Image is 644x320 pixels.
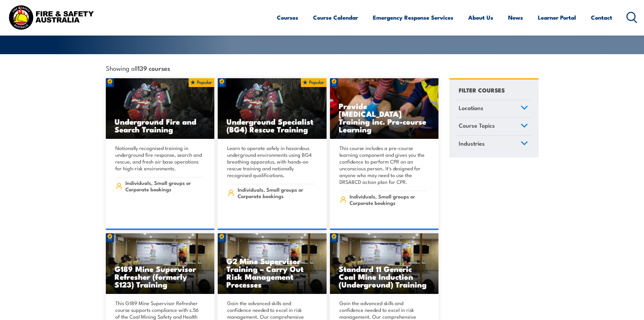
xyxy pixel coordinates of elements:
[538,8,576,26] a: Learner Portal
[226,257,318,288] h3: G2 Mine Supervisor Training – Carry Out Risk Management Processes
[218,233,327,294] img: Standard 11 Generic Coal Mine Induction (Surface) TRAINING (1)
[218,233,327,294] a: G2 Mine Supervisor Training – Carry Out Risk Management Processes
[125,179,203,192] span: Individuals, Small groups or Corporate bookings
[115,145,203,172] p: Nationally recognised training in underground fire response, search and rescue, and fresh air bas...
[508,8,523,26] a: News
[218,78,327,139] img: Underground mine rescue
[330,78,439,139] a: Provide [MEDICAL_DATA] Training inc. Pre-course Learning
[350,193,427,206] span: Individuals, Small groups or Corporate bookings
[330,233,439,294] img: Standard 11 Generic Coal Mine Induction (Surface) TRAINING (1)
[106,78,215,139] a: Underground Fire and Search Training
[330,233,439,294] a: Standard 11 Generic Coal Mine Induction (Underground) Training
[115,265,206,288] h3: G189 Mine Supervisor Refresher (formerly S123) Training
[115,118,206,133] h3: Underground Fire and Search Training
[218,78,327,139] a: Underground Specialist (BG4) Rescue Training
[373,8,453,26] a: Emergency Response Services
[227,145,315,178] p: Learn to operate safely in hazardous underground environments using BG4 breathing apparatus, with...
[468,8,493,26] a: About Us
[226,118,318,133] h3: Underground Specialist (BG4) Rescue Training
[456,118,531,135] a: Course Topics
[459,121,495,130] span: Course Topics
[591,8,612,26] a: Contact
[138,63,170,72] strong: 139 courses
[313,8,358,26] a: Course Calendar
[459,139,485,148] span: Industries
[459,103,483,112] span: Locations
[339,102,430,133] h3: Provide [MEDICAL_DATA] Training inc. Pre-course Learning
[339,145,427,185] p: This course includes a pre-course learning component and gives you the confidence to perform CPR ...
[456,100,531,118] a: Locations
[238,186,315,199] span: Individuals, Small groups or Corporate bookings
[106,233,215,294] img: Standard 11 Generic Coal Mine Induction (Surface) TRAINING (1)
[456,135,531,153] a: Industries
[339,265,430,288] h3: Standard 11 Generic Coal Mine Induction (Underground) Training
[106,233,215,294] a: G189 Mine Supervisor Refresher (formerly S123) Training
[106,64,170,71] span: Showing all
[459,85,505,94] h4: FILTER COURSES
[277,8,298,26] a: Courses
[106,78,215,139] img: Underground mine rescue
[330,78,439,139] img: Low Voltage Rescue and Provide CPR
